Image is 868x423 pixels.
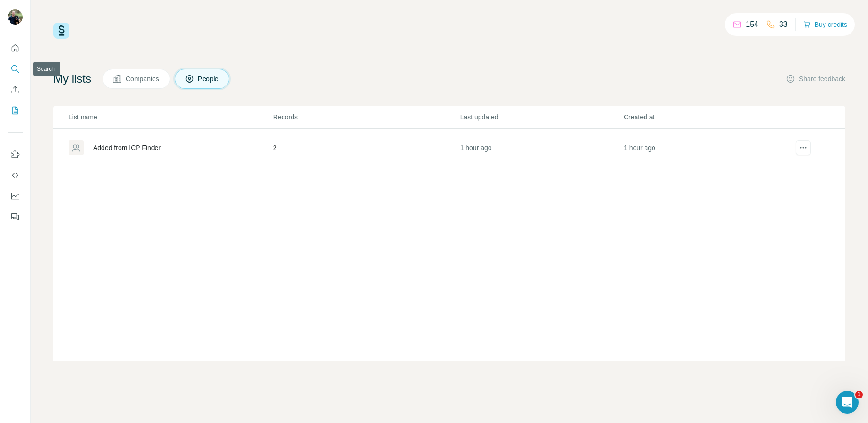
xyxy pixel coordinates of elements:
button: Enrich CSV [8,81,23,98]
td: 1 hour ago [460,129,623,167]
p: 154 [746,19,758,30]
td: 2 [273,129,460,167]
td: 1 hour ago [623,129,787,167]
p: Records [273,112,459,122]
img: Avatar [8,9,23,25]
button: My lists [8,102,23,119]
button: Share feedback [786,74,845,84]
button: Use Surfe on LinkedIn [8,146,23,163]
div: Added from ICP Finder [93,143,161,152]
span: 1 [855,391,863,398]
p: Created at [624,112,786,122]
button: Search [8,60,23,77]
button: Feedback [8,208,23,225]
span: Companies [126,74,160,84]
button: actions [796,140,811,155]
button: Buy credits [803,18,847,31]
p: Last updated [460,112,623,122]
p: 33 [779,19,788,30]
button: Dashboard [8,187,23,204]
p: List name [69,112,272,122]
button: Use Surfe API [8,167,23,184]
h4: My lists [53,71,91,86]
iframe: Intercom live chat [836,391,859,414]
button: Quick start [8,40,23,57]
span: People [198,74,220,84]
img: Surfe Logo [53,23,69,39]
